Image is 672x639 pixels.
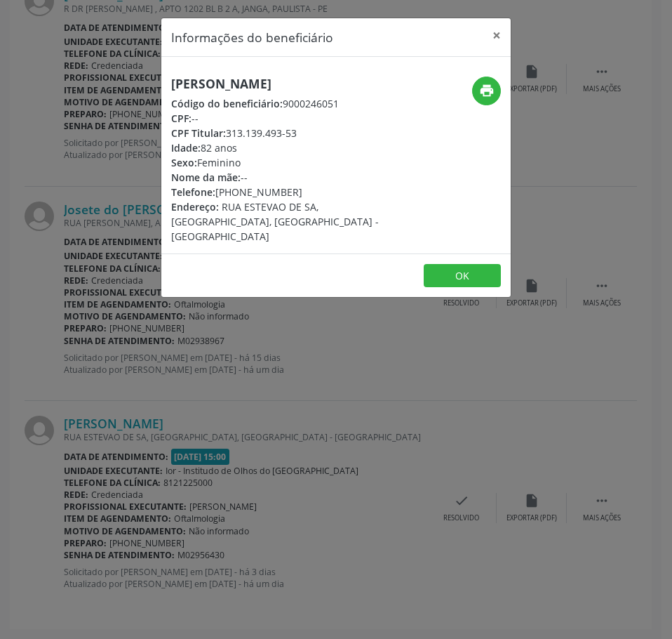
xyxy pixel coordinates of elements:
i: print [479,83,495,98]
h5: Informações do beneficiário [171,28,333,46]
div: 9000246051 [171,96,384,111]
button: OK [424,264,501,288]
div: -- [171,111,384,126]
div: [PHONE_NUMBER] [171,185,384,199]
span: Código do beneficiário: [171,97,283,110]
div: 313.139.493-53 [171,126,384,140]
button: Close [483,18,511,53]
span: Telefone: [171,185,215,199]
div: -- [171,170,384,185]
span: CPF: [171,112,191,125]
button: print [472,77,501,105]
div: 82 anos [171,140,384,155]
h5: [PERSON_NAME] [171,77,384,91]
span: Idade: [171,141,201,154]
span: Nome da mãe: [171,171,241,184]
span: Endereço: [171,200,219,213]
span: RUA ESTEVAO DE SA, [GEOGRAPHIC_DATA], [GEOGRAPHIC_DATA] - [GEOGRAPHIC_DATA] [171,200,379,243]
div: Feminino [171,155,384,170]
span: CPF Titular: [171,126,226,140]
span: Sexo: [171,156,197,169]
